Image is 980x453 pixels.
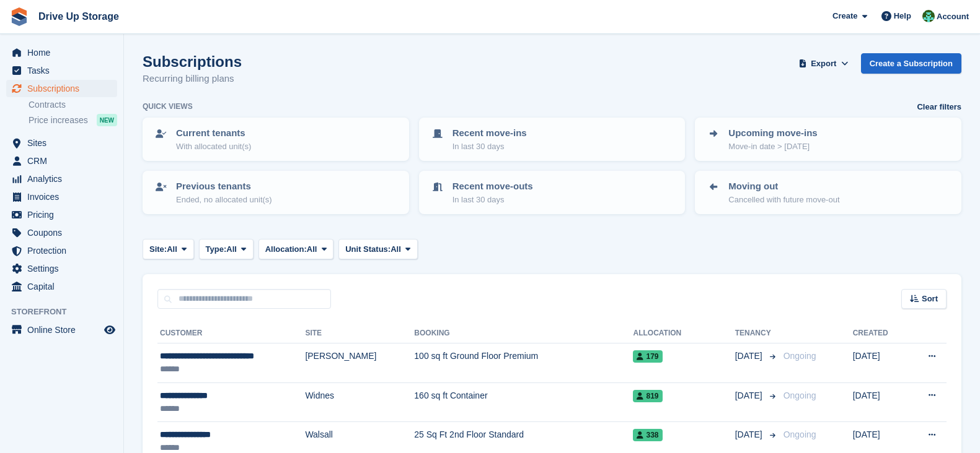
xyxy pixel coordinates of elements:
p: Recent move-ins [452,126,527,140]
p: In last 30 days [452,194,533,206]
a: menu [6,134,117,152]
span: Capital [27,278,102,295]
span: Create [832,10,857,22]
p: Moving out [728,179,839,194]
th: Tenancy [735,324,779,343]
span: Coupons [27,224,102,241]
a: Previous tenants Ended, no allocated unit(s) [144,172,408,213]
th: Allocation [633,324,735,343]
span: All [307,243,317,256]
h1: Subscriptions [143,53,242,70]
span: Settings [27,260,102,277]
th: Created [853,324,907,343]
span: Storefront [11,306,123,318]
span: Subscriptions [27,80,102,97]
h6: Quick views [143,101,193,112]
p: Move-in date > [DATE] [728,140,817,153]
p: With allocated unit(s) [176,140,251,153]
a: Contracts [29,99,117,111]
td: [DATE] [853,343,907,383]
span: Online Store [27,321,102,339]
button: Export [797,53,851,74]
span: Pricing [27,206,102,223]
span: All [167,243,177,256]
span: Export [811,58,836,70]
span: Protection [27,242,102,259]
th: Customer [157,324,305,343]
a: menu [6,206,117,223]
p: Upcoming move-ins [728,126,817,140]
th: Booking [414,324,633,343]
a: menu [6,260,117,277]
td: [DATE] [853,382,907,422]
a: menu [6,170,117,188]
a: Recent move-outs In last 30 days [420,172,684,213]
a: menu [6,80,117,97]
a: Moving out Cancelled with future move-out [696,172,960,213]
button: Unit Status: All [338,239,417,259]
td: 160 sq ft Container [414,382,633,422]
a: Current tenants With allocated unit(s) [144,119,408,160]
span: All [226,243,237,256]
p: Recent move-outs [452,179,533,194]
p: Ended, no allocated unit(s) [176,194,272,206]
a: menu [6,188,117,205]
a: Clear filters [917,101,961,113]
span: CRM [27,152,102,170]
span: Ongoing [784,429,816,439]
span: [DATE] [735,428,765,441]
span: Invoices [27,188,102,205]
p: In last 30 days [452,140,527,153]
td: [PERSON_NAME] [305,343,414,383]
a: menu [6,242,117,259]
span: Sites [27,134,102,152]
img: stora-icon-8386f47178a22dfd0bd8f6a31ec36ba5ce8667c1dd55bd0f319d3a0aa187defe.svg [10,7,29,26]
p: Cancelled with future move-out [728,194,839,206]
span: Price increases [29,114,88,126]
span: Tasks [27,62,102,79]
span: Site: [149,243,167,256]
span: Ongoing [784,390,816,400]
p: Recurring billing plans [143,72,242,86]
a: Create a Subscription [861,53,961,74]
button: Allocation: All [258,239,334,259]
span: Ongoing [784,351,816,361]
span: [DATE] [735,350,765,363]
span: Home [27,44,102,61]
a: menu [6,152,117,170]
p: Current tenants [176,126,251,140]
span: 819 [633,390,662,402]
span: Help [894,10,911,22]
a: Recent move-ins In last 30 days [420,119,684,160]
span: Account [937,11,969,23]
a: Price increases NEW [29,113,117,127]
span: 179 [633,350,662,363]
a: menu [6,224,117,241]
td: Widnes [305,382,414,422]
th: Site [305,324,414,343]
span: Sort [922,293,938,305]
a: menu [6,278,117,295]
span: [DATE] [735,389,765,402]
img: Camille [922,10,935,22]
span: All [391,243,401,256]
a: Preview store [102,322,117,337]
a: Upcoming move-ins Move-in date > [DATE] [696,119,960,160]
a: menu [6,44,117,61]
td: 100 sq ft Ground Floor Premium [414,343,633,383]
a: menu [6,62,117,79]
span: 338 [633,429,662,441]
span: Allocation: [265,243,307,256]
a: menu [6,321,117,339]
span: Type: [206,243,227,256]
button: Site: All [143,239,194,259]
span: Unit Status: [345,243,391,256]
p: Previous tenants [176,179,272,194]
span: Analytics [27,170,102,188]
div: NEW [97,114,117,126]
button: Type: All [199,239,254,259]
a: Drive Up Storage [33,6,124,27]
